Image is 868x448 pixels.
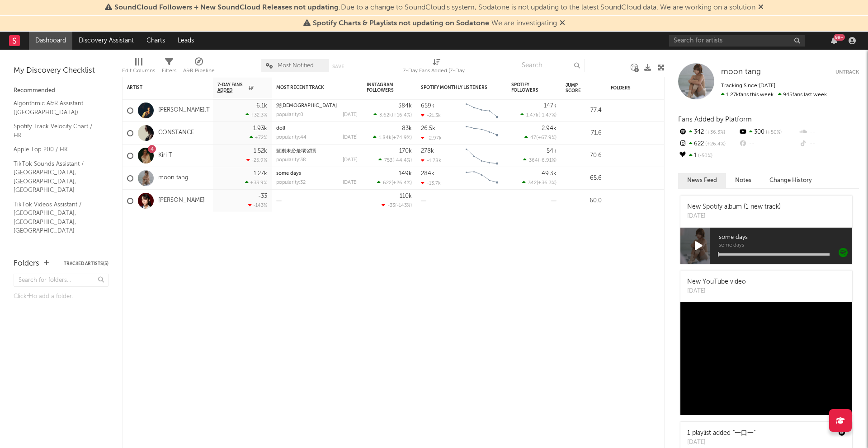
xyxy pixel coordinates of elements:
svg: Chart title [462,145,502,167]
span: -50 % [697,154,712,159]
span: Fans Added by Platform [678,116,752,123]
span: 622 [383,181,392,186]
span: : Due to a change to SoundCloud's system, Sodatone is not updating to the latest SoundCloud data.... [114,4,755,11]
div: -143 % [248,202,267,208]
div: 147k [544,103,557,109]
div: 1.27k [254,171,267,177]
div: ( ) [373,112,412,118]
div: -21.3k [421,112,441,118]
a: [PERSON_NAME] [158,197,205,205]
div: ( ) [377,180,412,186]
span: +74.9 % [393,135,410,140]
div: 300 [738,126,798,138]
div: A&R Pipeline [183,65,215,76]
div: -13.7k [421,180,441,186]
div: Recommended [14,85,108,96]
div: +72 % [250,135,267,140]
span: 3.62k [379,113,392,118]
div: [DATE] [687,438,755,447]
span: -143 % [396,203,410,208]
div: 54k [547,148,557,154]
div: doll [276,126,358,131]
span: 342 [528,181,537,186]
span: -6.91 % [539,158,555,163]
div: New YouTube video [687,277,746,287]
button: Notes [726,173,760,188]
a: doll [276,126,285,131]
span: Tracking Since: [DATE] [721,83,775,89]
span: 7-Day Fans Added [217,82,246,93]
div: 170k [399,148,412,154]
button: Save [332,64,344,69]
div: 6.1k [256,103,267,109]
div: Artist [127,85,195,90]
svg: Chart title [462,122,502,145]
div: Spotify Monthly Listeners [421,85,489,90]
div: [DATE] [343,180,358,185]
input: Search... [517,59,585,72]
div: 7-Day Fans Added (7-Day Fans Added) [403,54,471,80]
div: 99 + [834,34,845,41]
div: some days [276,171,358,176]
div: Click to add a folder. [14,291,108,302]
div: Most Recent Track [276,85,344,90]
div: 65.6 [566,173,602,184]
a: Apple Top 200 / HK [14,145,99,154]
div: 278k [421,148,434,154]
div: New Spotify album (1 new track) [687,202,781,212]
div: +33.9 % [245,180,267,186]
div: -25.9 % [246,157,267,163]
span: 753 [384,158,392,163]
div: ( ) [373,135,412,140]
div: ( ) [520,112,557,118]
div: 77.4 [566,105,602,116]
button: Change History [760,173,821,188]
div: 泥菩薩 [276,103,358,108]
a: moon tang [158,174,189,182]
div: [DATE] [687,212,781,221]
a: TikTok Sounds Assistant / [GEOGRAPHIC_DATA], [GEOGRAPHIC_DATA], [GEOGRAPHIC_DATA] [14,159,99,195]
svg: Chart title [462,167,502,190]
div: 1 [678,150,738,162]
input: Search for folders... [14,274,108,287]
div: 1 playlist added [687,429,755,438]
span: 47 [530,135,536,140]
a: some days [276,171,301,176]
div: 26.5k [421,126,435,131]
div: Folders [14,258,39,269]
span: 1.47k [526,113,538,118]
div: -- [799,126,859,138]
div: -1.78k [421,158,441,163]
div: -33 [258,193,267,199]
span: 1.84k [379,135,392,140]
div: -- [799,138,859,150]
span: 1.27k fans this week [721,92,774,98]
a: "一口一" [733,430,755,436]
span: -44.4 % [394,158,410,163]
div: 284k [421,171,434,177]
div: popularity: 32 [276,180,306,185]
div: ( ) [382,202,412,208]
div: 60.0 [566,196,602,206]
span: +36.3 % [538,181,555,186]
a: Leads [171,32,200,50]
div: ( ) [524,135,557,140]
div: Edit Columns [122,65,155,76]
div: 659k [421,103,434,109]
a: Kiri T [158,152,172,159]
span: -33 [387,203,395,208]
span: Dismiss [560,20,565,27]
a: Spotify Track Velocity Chart / HK [14,121,99,140]
span: +26.4 % [393,181,410,186]
div: ( ) [378,157,412,163]
div: 藍剔未必是壞習慣 [276,149,358,154]
div: A&R Pipeline [183,54,215,80]
a: Dashboard [29,32,72,50]
a: Algorithmic A&R Assistant ([GEOGRAPHIC_DATA]) [14,98,99,117]
span: Dismiss [758,4,764,11]
a: CONSTANCE [158,129,194,137]
div: Spotify Followers [511,82,543,93]
a: [PERSON_NAME].T [158,107,210,114]
span: +26.4 % [704,142,726,147]
span: some days [719,243,852,248]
